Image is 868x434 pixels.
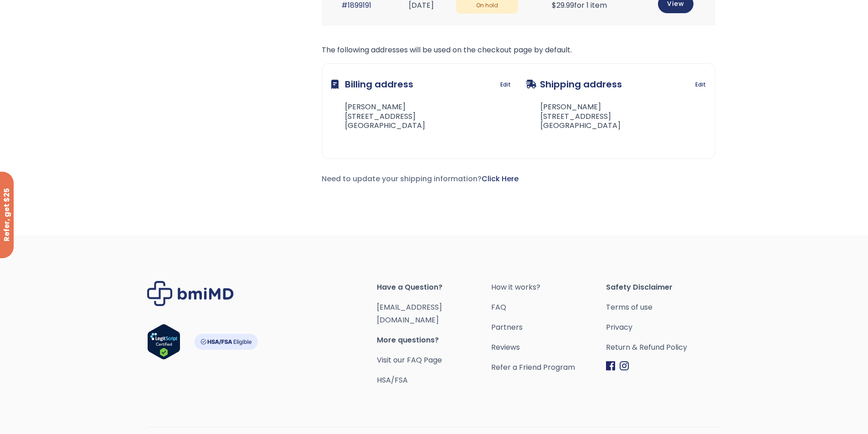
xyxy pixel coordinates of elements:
a: Return & Refund Policy [606,341,721,354]
h3: Shipping address [526,73,622,96]
p: The following addresses will be used on the checkout page by default. [322,44,715,56]
a: Verify LegitScript Approval for www.bmimd.com [147,324,180,364]
a: Visit our FAQ Page [377,355,442,365]
a: Refer a Friend Program [491,361,606,374]
a: Privacy [606,321,721,334]
img: Verify Approval for www.bmimd.com [147,324,180,360]
a: Edit [500,78,511,91]
a: Partners [491,321,606,334]
a: Terms of use [606,301,721,314]
span: Need to update your shipping information? [322,174,519,184]
img: HSA-FSA [194,334,258,350]
h3: Billing address [331,73,413,96]
address: [PERSON_NAME] [STREET_ADDRESS] [GEOGRAPHIC_DATA] [526,102,621,131]
a: FAQ [491,301,606,314]
a: Edit [695,78,706,91]
span: Safety Disclaimer [606,281,721,294]
a: HSA/FSA [377,375,408,385]
a: Reviews [491,341,606,354]
img: Brand Logo [147,281,234,306]
img: Instagram [620,361,629,371]
span: Have a Question? [377,281,492,294]
address: [PERSON_NAME] [STREET_ADDRESS] [GEOGRAPHIC_DATA] [331,102,425,131]
img: Facebook [606,361,615,371]
a: Click Here [482,174,519,184]
span: More questions? [377,334,492,347]
a: [EMAIL_ADDRESS][DOMAIN_NAME] [377,302,442,325]
a: How it works? [491,281,606,294]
